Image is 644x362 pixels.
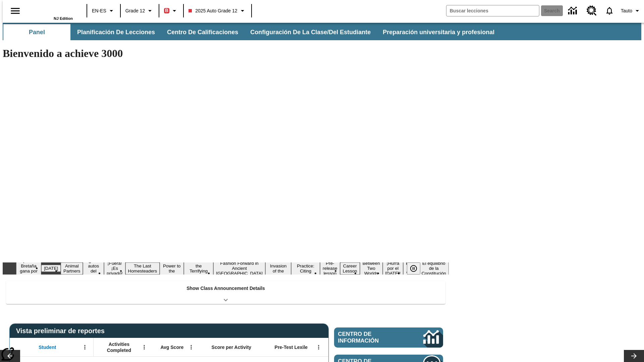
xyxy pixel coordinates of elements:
button: Abrir menú [139,342,149,352]
button: Panel [3,24,70,40]
a: Portada [29,3,73,16]
a: Notificaciones [601,2,618,19]
button: Abrir menú [314,342,324,352]
button: Slide 2 Día del Trabajo [41,265,61,272]
button: Slide 7 Solar Power to the People [160,257,184,280]
span: Avg Score [160,344,183,350]
button: Grado: Grade 12, Elige un grado [123,5,157,17]
div: Portada [29,2,73,20]
span: B [165,6,168,15]
div: Show Class Announcement Details [6,281,445,304]
button: Slide 12 Pre-release lesson [320,260,340,277]
button: Slide 4 ¿Los autos del futuro? [83,257,104,280]
button: Boost El color de la clase es rojo. Cambiar el color de la clase. [161,5,181,17]
span: Vista preliminar de reportes [16,327,108,335]
div: Pausar [407,262,427,275]
button: Slide 13 Career Lesson [340,262,360,275]
button: Slide 8 Attack of the Terrifying Tomatoes [184,257,213,280]
button: Abrir menú [80,342,90,352]
div: Subbarra de navegación [3,23,641,40]
a: Centro de información [564,2,583,20]
button: Slide 16 Point of View [403,260,419,277]
button: Abrir el menú lateral [5,1,25,21]
span: Score per Activity [212,344,252,350]
button: Slide 1 ¡Gran Bretaña gana por fin! [16,257,41,280]
button: Slide 3 Animal Partners [61,262,83,275]
span: Tauto [621,7,632,14]
button: Class: 2025 Auto Grade 12, Selecciona una clase [186,5,249,17]
span: Activities Completed [97,341,141,353]
button: Slide 9 Fashion Forward in Ancient Rome [213,260,265,277]
button: Preparación universitaria y profesional [377,24,500,40]
button: Slide 5 ¡Fuera! ¡Es privado! [104,260,125,277]
span: 2025 Auto Grade 12 [189,7,237,14]
input: search field [446,5,539,16]
span: Grade 12 [125,7,145,14]
span: EN-ES [92,7,106,14]
button: Language: EN-ES, Selecciona un idioma [89,5,118,17]
span: Student [39,344,56,350]
button: Centro de calificaciones [162,24,244,40]
span: Pre-Test Lexile [275,344,308,350]
span: NJ Edition [54,16,73,20]
button: Perfil/Configuración [618,5,644,17]
button: Slide 6 The Last Homesteaders [125,262,160,275]
button: Slide 14 Between Two Worlds [360,260,383,277]
button: Slide 15 ¡Hurra por el Día de la Constitución! [383,260,404,277]
a: Centro de recursos, Se abrirá en una pestaña nueva. [583,2,601,20]
h1: Bienvenido a achieve 3000 [3,47,449,60]
button: Slide 10 The Invasion of the Free CD [265,257,291,280]
button: Carrusel de lecciones, seguir [624,350,644,362]
button: Configuración de la clase/del estudiante [245,24,376,40]
button: Pausar [407,262,420,275]
span: Centro de información [338,331,401,344]
button: Abrir menú [186,342,196,352]
a: Centro de información [334,327,443,348]
button: Slide 17 El equilibrio de la Constitución [419,260,449,277]
p: Show Class Announcement Details [186,285,265,292]
button: Planificación de lecciones [72,24,160,40]
button: Slide 11 Mixed Practice: Citing Evidence [291,257,320,280]
div: Subbarra de navegación [3,24,500,40]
